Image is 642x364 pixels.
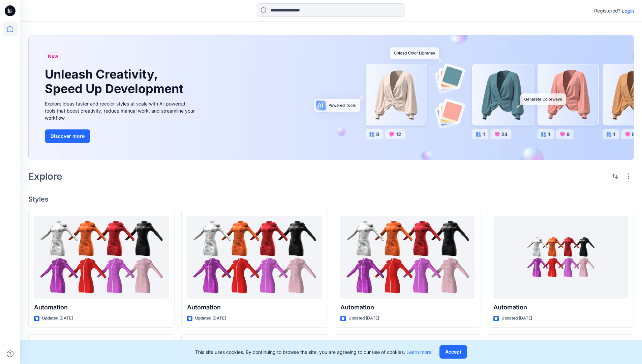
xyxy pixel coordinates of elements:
[45,67,186,96] h1: Unleash Creativity, Speed Up Development
[594,7,620,15] p: Registered?
[340,216,475,299] a: Automation
[195,315,226,322] p: Updated [DATE]
[340,303,475,312] p: Automation
[45,129,196,143] a: Discover more
[42,315,73,322] p: Updated [DATE]
[28,195,634,203] h4: Styles
[28,171,62,182] h2: Explore
[439,345,467,359] button: Accept
[195,348,431,356] p: This site uses cookies. By continuing to browse the site, you are agreeing to our use of cookies.
[622,7,634,14] p: Login
[45,129,90,143] button: Discover more
[34,303,169,312] p: Automation
[34,216,169,299] a: Automation
[48,52,58,60] span: New
[45,100,196,121] div: Explore ideas faster and recolor styles at scale with AI-powered tools that boost creativity, red...
[348,315,379,322] p: Updated [DATE]
[501,315,532,322] p: Updated [DATE]
[493,216,628,299] a: Automation
[493,303,628,312] p: Automation
[406,349,431,355] a: Learn more
[187,303,322,312] p: Automation
[187,216,322,299] a: Automation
